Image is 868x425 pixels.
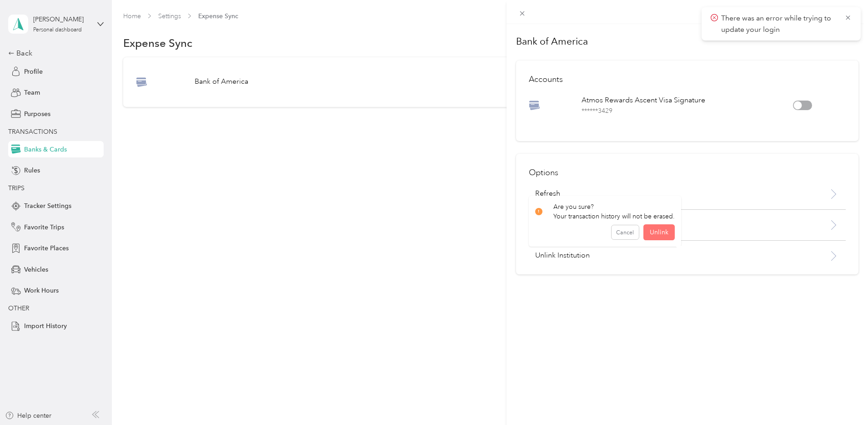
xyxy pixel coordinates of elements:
p: Your transaction history will not be erased. [553,212,675,221]
p: Atmos Rewards Ascent Visa Signature [582,95,793,116]
p: There was an error while trying to update your login [721,13,838,35]
button: Unlink [643,224,675,240]
button: Cancel [612,225,639,240]
h2: Accounts [529,73,846,86]
h2: Options [529,167,846,179]
iframe: Everlance-gr Chat Button Frame [817,374,868,425]
p: Are you sure? [553,202,675,212]
p: Refresh [535,188,560,199]
h1: Bank of America [516,35,858,48]
p: Unlink Institution [535,250,793,261]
